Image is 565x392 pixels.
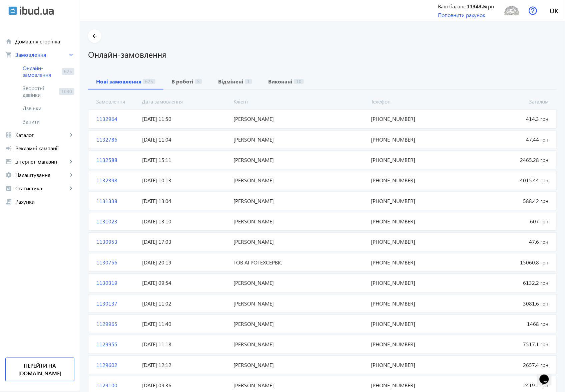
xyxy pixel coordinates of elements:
span: [PHONE_NUMBER] [368,279,460,286]
span: 1129955 [94,341,139,348]
span: 1129602 [94,361,139,369]
span: 414.3 грн [460,115,551,123]
img: ibud_text.svg [20,6,54,15]
a: Поповнити рахунок [438,11,486,18]
span: 1130137 [94,300,139,307]
span: [DATE] 11:02 [139,300,231,307]
span: 47.6 грн [460,238,551,245]
span: [DATE] 15:11 [139,156,231,164]
span: 1130756 [94,259,139,266]
span: [PHONE_NUMBER] [368,341,460,348]
span: 47.44 грн [460,136,551,143]
span: Рахунки [15,198,74,205]
span: 1030 [59,88,74,95]
span: Онлайн-замовлення [23,65,59,78]
span: 1132398 [94,177,139,184]
span: ТОВ АГРОТЕХСЕРВІС [231,259,369,266]
span: [PERSON_NAME] [231,361,369,369]
span: 1130319 [94,279,139,286]
mat-icon: keyboard_arrow_right [68,158,74,165]
span: Запити [23,118,74,125]
span: 5 [195,79,202,84]
span: 2657.4 грн [460,361,551,369]
span: Дзвінки [23,105,74,112]
span: [PERSON_NAME] [231,238,369,245]
img: ibud.svg [8,6,17,15]
span: 4015.44 грн [460,177,551,184]
b: В роботі [171,79,193,84]
mat-icon: arrow_back [91,32,99,40]
b: Нові замовлення [96,79,141,84]
span: [PERSON_NAME] [231,279,369,286]
span: [PERSON_NAME] [231,197,369,205]
span: 607 грн [460,218,551,225]
b: Відмінені [218,79,243,84]
span: [PHONE_NUMBER] [368,259,460,266]
b: Виконані [268,79,293,84]
mat-icon: shopping_cart [5,51,12,58]
div: Ваш баланс: грн [438,3,494,10]
span: Каталог [15,132,68,138]
span: [DATE] 13:10 [139,218,231,225]
span: [PHONE_NUMBER] [368,156,460,164]
span: Рекламні кампанії [15,145,74,152]
iframe: chat widget [537,365,558,385]
span: [PERSON_NAME] [231,382,369,389]
a: Перейти на [DOMAIN_NAME] [5,358,74,381]
span: [PERSON_NAME] [231,320,369,328]
span: Телефон [368,98,460,105]
mat-icon: keyboard_arrow_right [68,51,74,58]
img: 5f43c4b089f085850-Sunrise_Ltd.jpg [504,3,519,18]
h1: Онлайн-замовлення [88,48,557,60]
span: [PHONE_NUMBER] [368,218,460,225]
span: [PERSON_NAME] [231,156,369,164]
span: [DATE] 17:03 [139,238,231,245]
span: [DATE] 12:12 [139,361,231,369]
span: Налаштування [15,172,68,178]
span: [PERSON_NAME] [231,218,369,225]
span: 1131338 [94,197,139,205]
span: [DATE] 11:50 [139,115,231,123]
span: Дата замовлення [139,98,231,105]
span: [DATE] 11:04 [139,136,231,143]
span: 625 [62,68,74,75]
span: [PHONE_NUMBER] [368,238,460,245]
span: 1132964 [94,115,139,123]
span: [PERSON_NAME] [231,341,369,348]
span: 1130953 [94,238,139,245]
span: Замовлення [93,98,139,105]
span: 1 [245,79,252,84]
span: Статистика [15,185,68,192]
span: 15060.8 грн [460,259,551,266]
span: Інтернет-магазин [15,158,68,165]
mat-icon: storefront [5,158,12,165]
span: 1468 грн [460,320,551,328]
span: [PHONE_NUMBER] [368,177,460,184]
span: 6132.2 грн [460,279,551,286]
span: [DATE] 13:04 [139,197,231,205]
span: [PERSON_NAME] [231,136,369,143]
mat-icon: analytics [5,185,12,192]
mat-icon: campaign [5,145,12,152]
span: [DATE] 20:19 [139,259,231,266]
span: Загалом [460,98,552,105]
span: [DATE] 09:36 [139,382,231,389]
span: [PHONE_NUMBER] [368,136,460,143]
mat-icon: settings [5,172,12,178]
span: 2465.28 грн [460,156,551,164]
span: [PHONE_NUMBER] [368,115,460,123]
mat-icon: receipt_long [5,198,12,205]
span: Домашня сторінка [15,38,74,45]
span: Замовлення [15,51,68,58]
mat-icon: home [5,38,12,45]
span: 3081.6 грн [460,300,551,307]
span: 1129100 [94,382,139,389]
span: [PHONE_NUMBER] [368,361,460,369]
span: [DATE] 10:13 [139,177,231,184]
span: 7517.1 грн [460,341,551,348]
span: 1129965 [94,320,139,328]
span: [PHONE_NUMBER] [368,320,460,328]
span: [PERSON_NAME] [231,115,369,123]
span: 10 [294,79,304,84]
span: 1131023 [94,218,139,225]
